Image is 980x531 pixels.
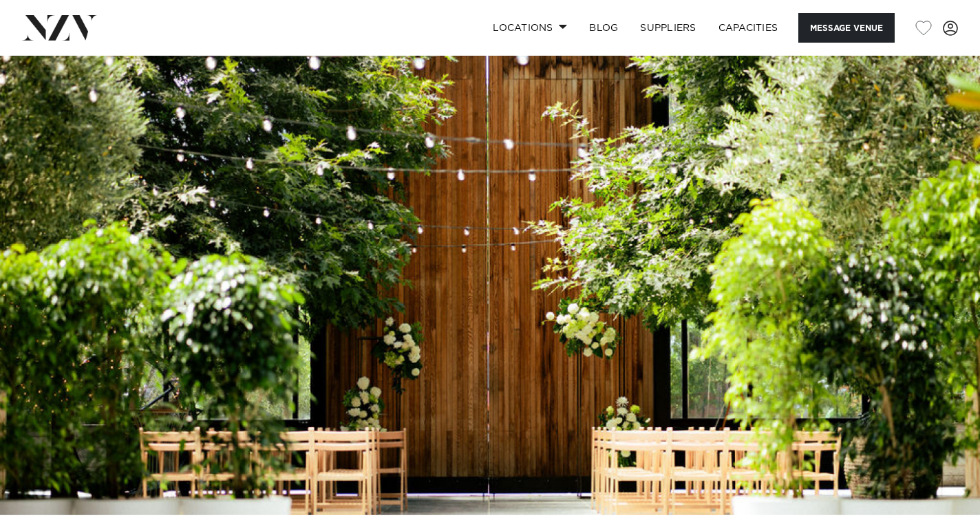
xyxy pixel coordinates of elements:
[22,15,97,40] img: nzv-logo.png
[798,13,895,43] button: Message Venue
[707,13,789,43] a: Capacities
[482,13,578,43] a: Locations
[578,13,629,43] a: BLOG
[629,13,707,43] a: SUPPLIERS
